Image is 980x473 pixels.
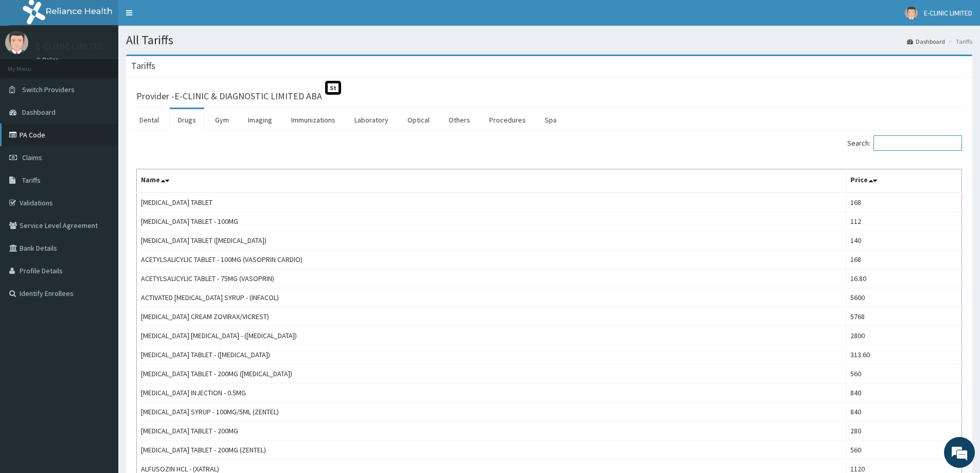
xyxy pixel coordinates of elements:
th: Price [846,169,962,193]
h3: Provider - E-CLINIC & DIAGNOSTIC LIMITED ABA [136,92,322,101]
img: User Image [5,31,28,54]
td: [MEDICAL_DATA] TABLET - ([MEDICAL_DATA]) [137,345,846,364]
td: 140 [846,231,962,250]
td: [MEDICAL_DATA] TABLET - 200MG (ZENTEL) [137,441,846,460]
td: 313.60 [846,345,962,364]
a: Online [36,56,61,63]
td: [MEDICAL_DATA] TABLET - 100MG [137,212,846,231]
td: [MEDICAL_DATA] INJECTION - 0.5MG [137,383,846,402]
input: Search: [874,135,962,151]
td: 280 [846,422,962,441]
img: User Image [905,7,918,20]
div: Minimize live chat window [169,5,193,30]
td: 168 [846,192,962,212]
span: St [325,81,341,95]
a: Drugs [170,109,204,131]
td: 840 [846,383,962,402]
p: E-CLINIC LIMITED [36,42,104,51]
textarea: Type your message and hit 'Enter' [5,281,196,317]
td: 5768 [846,307,962,326]
a: Gym [207,109,237,131]
img: d_794563401_company_1708531726252_794563401 [19,51,42,77]
td: 16.80 [846,269,962,288]
span: We're online! [60,130,142,234]
li: Tariffs [946,37,972,46]
td: [MEDICAL_DATA] TABLET ([MEDICAL_DATA]) [137,231,846,250]
td: 168 [846,250,962,269]
a: Dental [131,109,167,131]
td: [MEDICAL_DATA] TABLET - 200MG [137,422,846,441]
a: Optical [399,109,438,131]
td: ACETYLSALICYLIC TABLET - 75MG (VASOPRIN) [137,269,846,288]
span: Dashboard [22,108,56,117]
td: 112 [846,212,962,231]
td: [MEDICAL_DATA] [MEDICAL_DATA] - ([MEDICAL_DATA]) [137,326,846,345]
span: Claims [22,153,42,162]
label: Search: [847,135,962,151]
a: Imaging [240,109,280,131]
td: [MEDICAL_DATA] CREAM ZOVIRAX/VICREST) [137,307,846,326]
a: Laboratory [346,109,397,131]
td: 560 [846,364,962,383]
h3: Tariffs [131,61,155,71]
td: 560 [846,441,962,460]
td: 840 [846,402,962,422]
td: [MEDICAL_DATA] SYRUP - 100MG/5ML (ZENTEL) [137,402,846,422]
th: Name [137,169,846,193]
h1: All Tariffs [126,33,972,47]
td: 2800 [846,326,962,345]
td: ACTIVATED [MEDICAL_DATA] SYRUP - (INFACOL) [137,288,846,307]
span: Switch Providers [22,85,75,94]
td: ACETYLSALICYLIC TABLET - 100MG (VASOPRIN CARDIO) [137,250,846,269]
span: Tariffs [22,176,41,185]
a: Spa [537,109,565,131]
td: [MEDICAL_DATA] TABLET [137,192,846,212]
a: Dashboard [907,37,945,46]
div: Chat with us now [54,58,173,71]
td: [MEDICAL_DATA] TABLET - 200MG ([MEDICAL_DATA]) [137,364,846,383]
a: Others [440,109,478,131]
a: Immunizations [283,109,344,131]
td: 5600 [846,288,962,307]
span: E-CLINIC LIMITED [924,8,972,17]
a: Procedures [481,109,534,131]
